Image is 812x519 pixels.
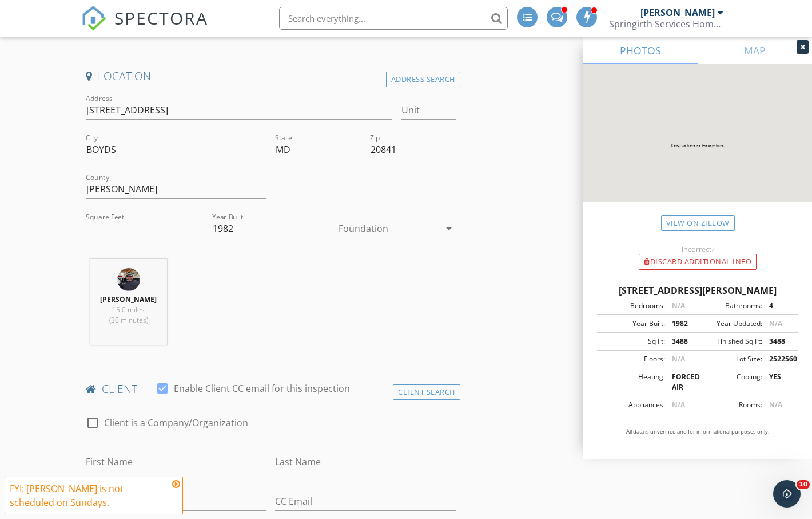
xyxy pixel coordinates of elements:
div: Heating: [600,372,665,392]
a: View on Zillow [661,215,735,231]
div: [PERSON_NAME] [640,7,715,18]
div: Address Search [386,72,460,87]
div: 4 [762,301,795,311]
div: FORCED AIR [665,372,698,392]
strong: [PERSON_NAME] [100,294,157,304]
div: Cooling: [698,372,762,392]
span: N/A [672,354,685,364]
div: Lot Size: [698,354,762,364]
span: 10 [797,480,810,489]
p: All data is unverified and for informational purposes only. [597,428,798,436]
span: 15.0 miles [112,305,145,314]
div: Floors: [600,354,665,364]
span: (30 minutes) [109,315,148,325]
a: MAP [698,37,812,64]
a: PHOTOS [583,37,698,64]
div: Bathrooms: [698,301,762,311]
div: Year Updated: [698,319,762,329]
label: Client is a Company/Organization [104,417,248,428]
div: 2522560 [762,354,795,364]
img: 8f5c8c6cb6404e968077f955e0733030.png [117,268,140,291]
i: arrow_drop_down [442,222,456,235]
div: 3488 [665,336,698,347]
div: Bedrooms: [600,301,665,311]
span: N/A [672,301,685,310]
span: N/A [672,400,685,410]
div: FYI: [PERSON_NAME] is not scheduled on Sundays. [10,482,169,509]
span: N/A [769,400,782,410]
img: The Best Home Inspection Software - Spectora [81,6,106,31]
div: 1982 [665,319,698,329]
div: YES [762,372,795,392]
input: Search everything... [279,7,508,30]
h4: client [86,382,456,396]
div: 3488 [762,336,795,347]
iframe: Intercom live chat [773,480,801,508]
div: [STREET_ADDRESS][PERSON_NAME] [597,284,798,297]
img: streetview [583,64,812,229]
div: Appliances: [600,400,665,410]
div: Client Search [393,384,460,400]
div: Incorrect? [583,245,812,254]
span: N/A [769,319,782,328]
div: Springirth Services Home Inspections [609,18,723,30]
div: Finished Sq Ft: [698,336,762,347]
div: Sq Ft: [600,336,665,347]
h4: Location [86,69,456,84]
label: Enable Client CC email for this inspection [174,383,350,394]
div: Discard Additional info [639,254,757,270]
a: SPECTORA [81,15,208,40]
div: Year Built: [600,319,665,329]
span: SPECTORA [114,6,208,30]
div: Rooms: [698,400,762,410]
